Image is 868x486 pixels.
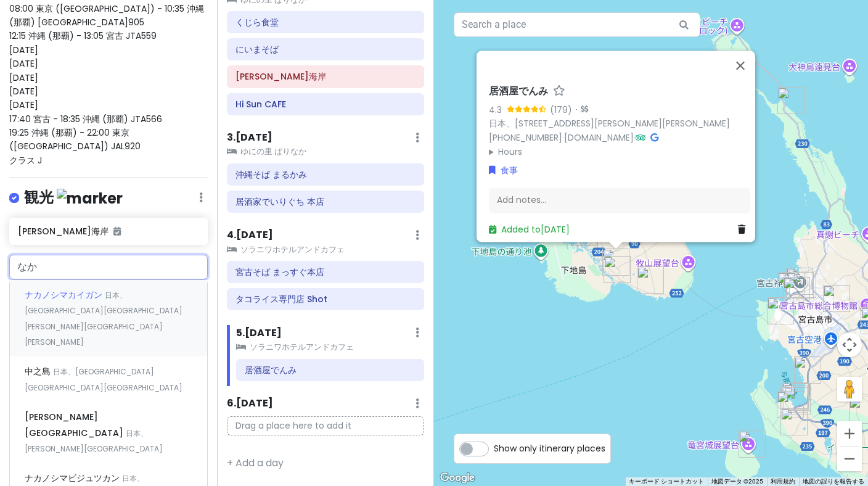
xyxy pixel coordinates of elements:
a: Google マップでこの地域を開きます（新しいウィンドウが開きます） [437,470,478,486]
div: 皆愛屋 [780,408,808,435]
div: くじら食堂 [777,272,805,299]
span: ナカノシマカイガン [25,289,105,301]
div: 島おでんたから [786,268,813,295]
div: 居酒屋でんみ [602,249,629,276]
a: Added to[DATE] [489,224,570,236]
h6: 6 . [DATE] [227,397,273,410]
span: 日本、[GEOGRAPHIC_DATA][GEOGRAPHIC_DATA][GEOGRAPHIC_DATA] [25,366,182,393]
a: Delete place [738,223,750,237]
h6: 宮古そば まっすぐ本店 [235,266,416,278]
div: 伊島観光サービス [604,256,631,283]
input: Search a place [454,12,700,37]
div: 宮古島ホテル・プライベートコテージ「はなれ」 [794,356,821,384]
a: 食事 [489,164,518,178]
button: ズームアウト [837,447,862,471]
a: [PHONE_NUMBER] [489,131,562,144]
span: 地図データ ©2025 [711,478,763,485]
small: ソラニワホテルアンドカフェ [227,244,424,256]
a: Star place [553,85,565,98]
h6: 居酒屋でんみ [489,85,548,98]
h6: タコライス専門店 Shot [235,294,416,305]
p: Drag a place here to add it [227,416,424,435]
h6: 5 . [DATE] [236,327,282,340]
div: ゆにの里 ぱりなか [767,297,794,324]
span: ナカノシマビジュツカン [25,472,122,484]
a: 利用規約 [771,478,795,485]
a: + Add a day [227,456,284,470]
img: marker [57,189,123,208]
div: ソラニワホテルアンドカフェ [637,266,664,294]
div: あったかや [784,387,811,414]
div: · · [489,85,750,159]
a: 地図の誤りを報告する [803,478,864,485]
img: Google [437,470,478,486]
small: ゆにの里 ぱりなか [227,146,424,158]
h6: [PERSON_NAME]海岸 [18,226,199,237]
button: 閉じる [726,51,755,80]
h6: にいまそば [235,44,416,55]
div: 沖縄そば まるかみ [739,430,766,458]
h6: 居酒屋でんみ [245,364,416,376]
div: 居酒家でいりぐち 本店 [789,271,816,298]
h6: 3 . [DATE] [227,131,272,144]
h4: 観光 [24,187,123,208]
button: 地図のカメラ コントロール [837,332,862,357]
summary: Hours [489,145,750,159]
h6: Hi Sun CAFE [235,99,416,110]
i: Google Maps [650,133,658,142]
span: Show only itinerary places [494,442,605,455]
div: Hi Sun CAFE [782,382,809,410]
h6: 新城海岸 [235,71,416,82]
a: 日本、[STREET_ADDRESS][PERSON_NAME][PERSON_NAME] [489,118,730,130]
small: ソラニワホテルアンドカフェ [236,341,424,353]
button: ズームイン [837,421,862,446]
span: [PERSON_NAME][GEOGRAPHIC_DATA] [25,411,126,439]
i: Added to itinerary [113,227,121,236]
h6: 居酒家でいりぐち 本店 [235,196,416,207]
div: 4.3 [489,103,507,117]
div: マルヨシ鮮魚店 [823,285,850,312]
div: タコライス専門店 Shot [777,391,804,418]
button: 地図上にペグマンをドロップして、ストリートビューを開きます [837,377,862,402]
div: · [572,104,588,117]
i: Tripadvisor [636,133,645,142]
a: [DOMAIN_NAME] [564,131,634,144]
h6: 4 . [DATE] [227,229,273,242]
button: キーボード ショートカット [629,477,704,486]
div: Add notes... [489,187,750,213]
div: (179) [550,103,572,117]
div: マラサダドーナツSUSHEMARO [783,277,810,304]
div: にいまそば [777,87,805,114]
div: かわみつ食堂 [784,384,811,411]
h6: 沖縄そば まるかみ [235,169,416,180]
input: + Add place or address [9,255,208,279]
h6: くじら食堂 [235,17,416,28]
span: 中之島 [25,365,53,377]
div: yummy yummy [780,385,808,413]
